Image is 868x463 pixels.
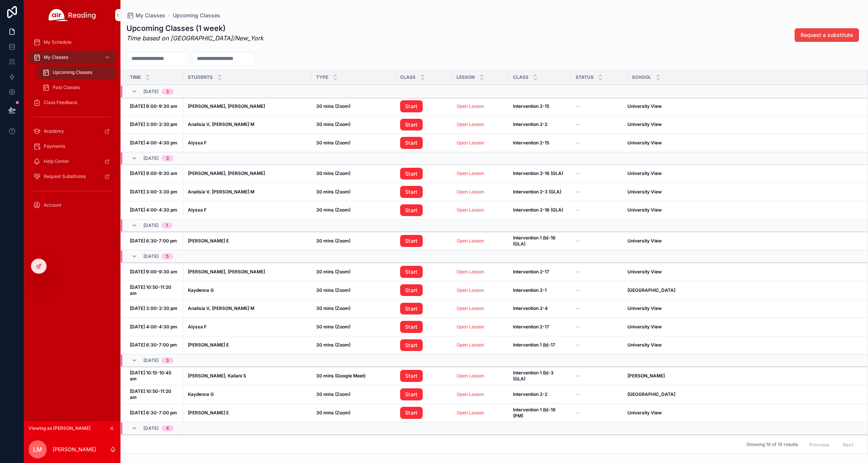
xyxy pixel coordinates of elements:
[457,189,484,195] a: Open Lesson
[457,342,504,348] a: Open Lesson
[627,238,859,244] a: University View
[130,305,177,311] strong: [DATE] 3:00-3:30 pm
[29,198,116,212] a: Account
[316,103,391,109] a: 30 mins (Zoom)
[627,207,662,213] strong: University View
[188,189,254,195] strong: Analisia V, [PERSON_NAME] M
[188,305,254,311] strong: Analisia V, [PERSON_NAME] M
[400,204,448,216] a: Start
[576,391,580,397] span: --
[576,207,623,213] a: --
[400,284,423,296] a: Start
[316,207,350,213] strong: 30 mins (Zoom)
[126,23,263,34] h1: Upcoming Classes (1 week)
[400,407,448,419] a: Start
[130,410,177,415] strong: [DATE] 6:30-7:00 pm
[457,140,504,146] a: Open Lesson
[513,170,563,176] strong: Intervention 2-16 (GLA)
[513,324,566,330] a: Intervention 2-17
[188,170,265,176] strong: [PERSON_NAME], [PERSON_NAME]
[627,305,859,311] a: University View
[457,373,504,379] a: Open Lesson
[400,303,448,315] a: Start
[513,235,557,247] strong: Intervention 1 (b)-16 (GLA)
[513,342,555,348] strong: Intervention 1 (b)-17
[188,238,307,244] a: [PERSON_NAME] E
[513,207,566,213] a: Intervention 2-16 (GLA)
[188,207,307,213] a: Alyssa F
[400,168,448,180] a: Start
[126,12,165,19] a: My Classes
[316,140,391,146] a: 30 mins (Zoom)
[457,410,504,416] a: Open Lesson
[627,287,675,293] strong: [GEOGRAPHIC_DATA]
[627,238,662,244] strong: University View
[400,266,448,278] a: Start
[130,388,172,400] strong: [DATE] 10:50-11:20 am
[513,235,566,247] a: Intervention 1 (b)-16 (GLA)
[188,121,254,127] strong: Analisia V, [PERSON_NAME] M
[188,170,307,176] a: [PERSON_NAME], [PERSON_NAME]
[316,391,391,397] a: 30 mins (Zoom)
[627,207,859,213] a: University View
[576,189,580,195] span: --
[316,170,350,176] strong: 30 mins (Zoom)
[513,140,566,146] a: Intervention 2-15
[627,391,859,397] a: [GEOGRAPHIC_DATA]
[576,410,580,416] span: --
[627,287,859,293] a: [GEOGRAPHIC_DATA]
[130,342,177,348] strong: [DATE] 6:30-7:00 pm
[316,324,391,330] a: 30 mins (Zoom)
[316,410,391,416] a: 30 mins (Zoom)
[130,189,179,195] a: [DATE] 3:00-3:30 pm
[576,410,623,416] a: --
[576,391,623,397] a: --
[513,305,548,311] strong: Intervention 2-4
[627,324,662,330] strong: University View
[627,373,665,379] strong: [PERSON_NAME]
[400,284,448,296] a: Start
[188,103,265,109] strong: [PERSON_NAME], [PERSON_NAME]
[400,388,423,400] a: Start
[457,238,504,244] a: Open Lesson
[316,287,350,293] strong: 30 mins (Zoom)
[795,28,859,42] button: Request a substitute
[400,339,423,351] a: Start
[457,305,484,311] a: Open Lesson
[627,103,859,109] a: University View
[316,74,328,80] span: Type
[188,189,307,195] a: Analisia V, [PERSON_NAME] M
[457,391,504,397] a: Open Lesson
[457,189,504,195] a: Open Lesson
[316,324,350,330] strong: 30 mins (Zoom)
[400,321,423,333] a: Start
[188,391,307,397] a: Kaydence G
[33,445,42,454] span: LM
[457,373,484,379] a: Open Lesson
[576,207,580,213] span: --
[576,74,594,80] span: Status
[627,170,662,176] strong: University View
[130,342,179,348] a: [DATE] 6:30-7:00 pm
[513,370,566,382] a: Intervention 1 (b)-3 (GLA)
[44,39,72,45] span: My Schedule
[130,207,179,213] a: [DATE] 4:00-4:30 pm
[316,287,391,293] a: 30 mins (Zoom)
[188,103,307,109] a: [PERSON_NAME], [PERSON_NAME]
[130,284,172,296] strong: [DATE] 10:50-11:20 am
[513,189,566,195] a: Intervention 2-3 (GLA)
[316,238,391,244] a: 30 mins (Zoom)
[400,235,448,247] a: Start
[400,370,423,382] a: Start
[513,103,566,109] a: Intervention 2-15
[173,12,220,19] a: Upcoming Classes
[166,425,169,431] div: 4
[627,342,662,348] strong: University View
[130,284,179,296] a: [DATE] 10:50-11:20 am
[29,155,116,168] a: Help Center
[166,253,169,259] div: 5
[188,121,307,127] a: Analisia V, [PERSON_NAME] M
[513,391,566,397] a: Intervention 2-2
[576,342,580,348] span: --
